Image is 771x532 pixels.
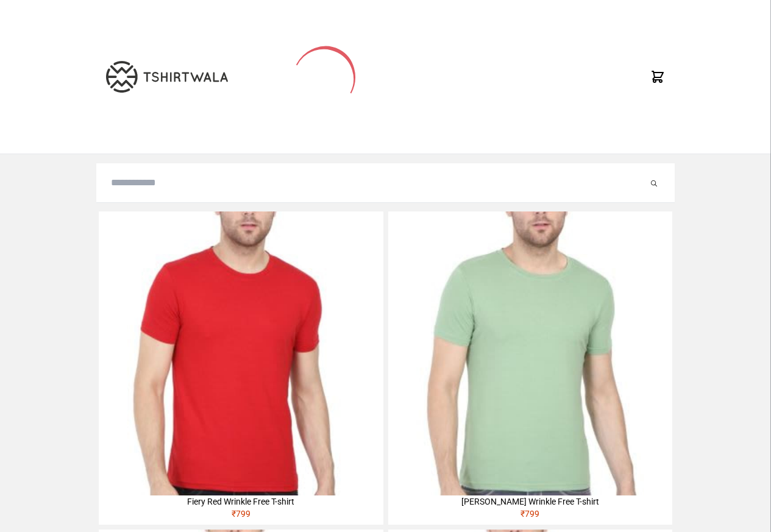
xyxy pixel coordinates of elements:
[99,495,383,508] div: Fiery Red Wrinkle Free T-shirt
[388,211,672,525] a: [PERSON_NAME] Wrinkle Free T-shirt₹799
[99,211,383,495] img: 4M6A2225-320x320.jpg
[99,211,383,525] a: Fiery Red Wrinkle Free T-shirt₹799
[106,61,228,93] img: TW-LOGO-400-104.png
[388,508,672,525] div: ₹ 799
[99,508,383,525] div: ₹ 799
[648,176,660,190] button: Submit your search query.
[388,211,672,495] img: 4M6A2211-320x320.jpg
[388,495,672,508] div: [PERSON_NAME] Wrinkle Free T-shirt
